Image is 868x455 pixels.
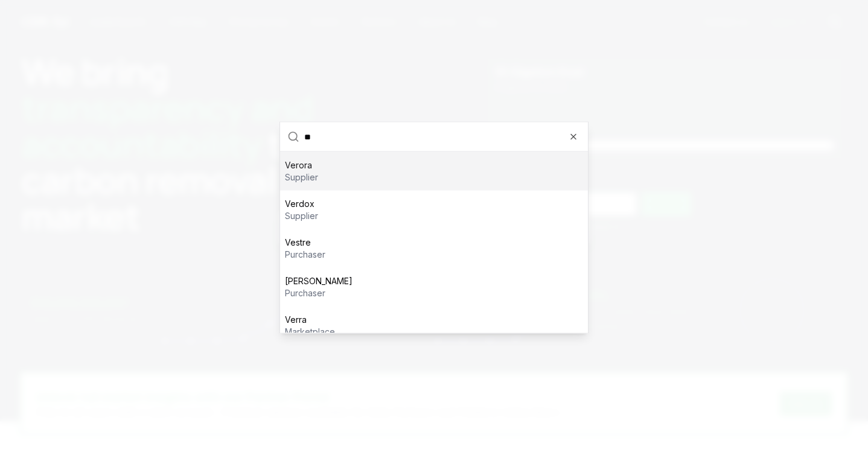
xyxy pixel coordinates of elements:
[285,210,318,222] p: supplier
[285,275,353,287] p: [PERSON_NAME]
[285,171,318,183] p: supplier
[285,159,318,171] p: Verora
[285,314,335,326] p: Verra
[285,237,325,249] p: Vestre
[285,326,335,338] p: marketplace
[285,287,353,299] p: purchaser
[285,198,318,210] p: Verdox
[285,249,325,261] p: purchaser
